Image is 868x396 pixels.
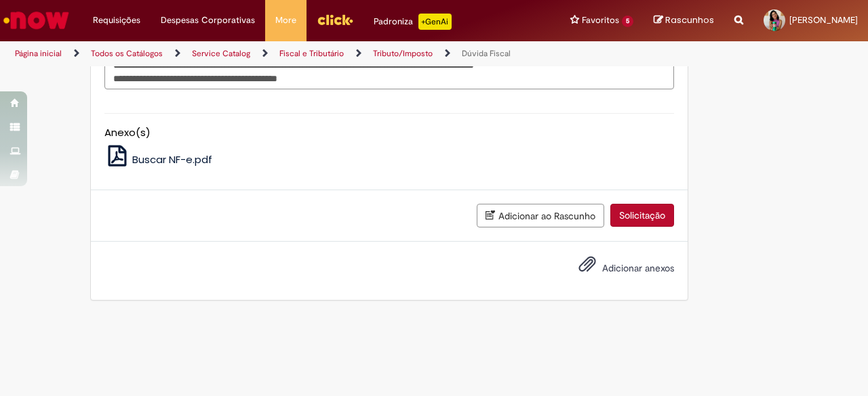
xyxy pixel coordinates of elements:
a: Página inicial [15,48,62,59]
button: Adicionar ao Rascunho [477,204,604,227]
span: [PERSON_NAME] [789,14,858,26]
div: Padroniza [374,14,452,30]
a: Service Catalog [192,48,250,59]
span: Despesas Corporativas [161,14,255,27]
span: Requisições [93,14,140,27]
ul: Trilhas de página [10,41,568,66]
span: Rascunhos [665,14,714,26]
a: Dúvida Fiscal [462,48,511,59]
span: Buscar NF-e.pdf [132,152,212,167]
a: Buscar NF-e.pdf [104,152,213,167]
a: Fiscal e Tributário [279,48,344,59]
h5: Anexo(s) [104,127,674,139]
span: Adicionar anexos [602,262,674,274]
span: 5 [622,16,633,27]
button: Adicionar anexos [575,252,599,283]
button: Solicitação [610,204,674,227]
img: ServiceNow [1,7,71,34]
p: +GenAi [418,14,452,30]
textarea: Descrição [104,53,674,89]
span: Favoritos [582,14,619,27]
span: More [275,14,296,27]
a: Todos os Catálogos [91,48,163,59]
a: Rascunhos [654,14,714,27]
img: click_logo_yellow_360x200.png [317,9,353,30]
a: Tributo/Imposto [373,48,433,59]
